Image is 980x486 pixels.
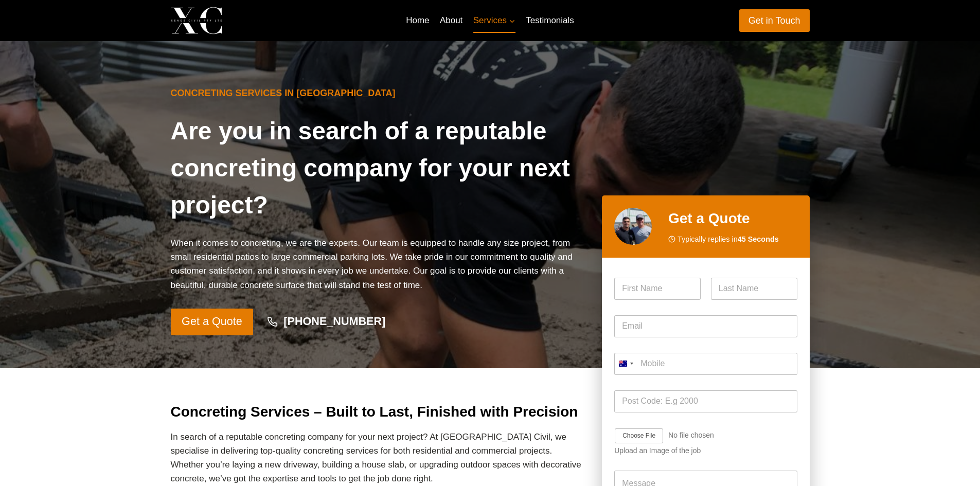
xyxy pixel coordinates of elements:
h6: Concreting Services in [GEOGRAPHIC_DATA] [171,86,586,100]
input: Post Code: E.g 2000 [614,390,797,412]
a: Testimonials [521,8,579,33]
input: First Name [614,278,701,300]
p: When it comes to concreting, we are the experts. Our team is equipped to handle any size project,... [171,236,586,292]
a: About [435,8,468,33]
span: Get a Quote [182,313,242,331]
a: Get a Quote [171,309,254,335]
a: Home [401,8,435,33]
h2: Concreting Services – Built to Last, Finished with Precision [171,401,586,423]
a: [PHONE_NUMBER] [257,310,395,334]
span: Services [473,13,515,27]
img: Xenos Civil [171,7,222,34]
input: Mobile [614,353,797,375]
nav: Primary Navigation [401,8,579,33]
span: Typically replies in [678,233,779,245]
input: Last Name [711,278,797,300]
a: Xenos Civil [171,7,303,34]
a: Get in Touch [739,9,810,31]
p: Xenos Civil [231,12,303,28]
a: Services [468,8,521,33]
strong: [PHONE_NUMBER] [283,315,385,328]
p: In search of a reputable concreting company for your next project? At [GEOGRAPHIC_DATA] Civil, we... [171,430,586,486]
input: Email [614,315,797,337]
h2: Get a Quote [668,208,797,229]
button: Selected country [614,353,637,375]
div: Upload an Image of the job [614,446,797,455]
h1: Are you in search of a reputable concreting company for your next project? [171,113,586,224]
strong: 45 Seconds [738,235,779,243]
